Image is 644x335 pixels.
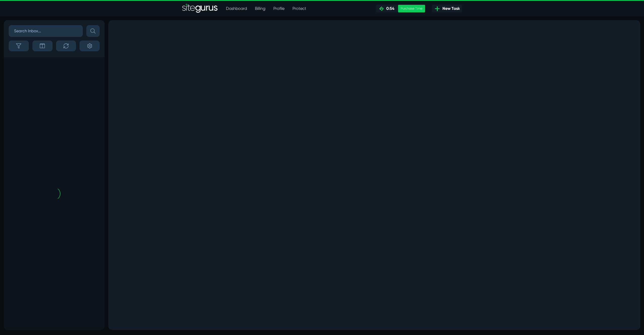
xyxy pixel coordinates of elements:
a: SiteGurus [182,4,218,14]
span: New Task [440,6,460,12]
div: Purchase Time [398,5,425,12]
a: Protect [288,4,310,14]
a: Billing [251,4,269,14]
a: 0:54 Purchase Time [376,5,425,12]
a: New Task [432,5,462,12]
img: Sitegurus Logo [182,4,218,14]
a: Dashboard [222,4,251,14]
a: Profile [269,4,288,14]
input: Search Inbox... [9,25,83,37]
span: 0:54 [384,6,394,11]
